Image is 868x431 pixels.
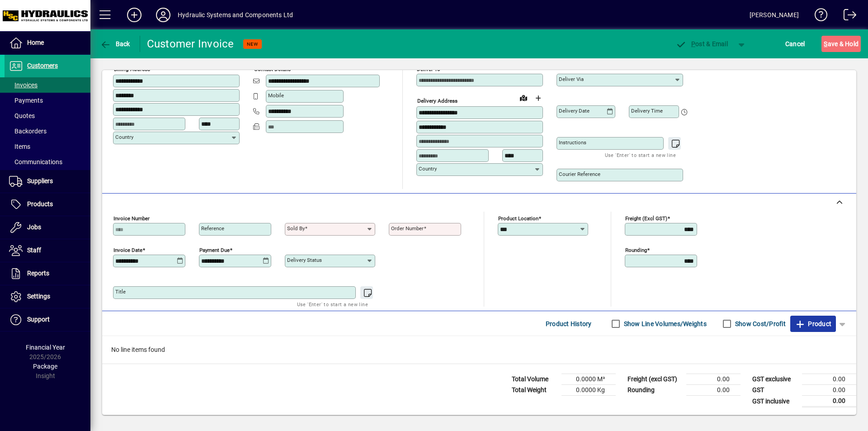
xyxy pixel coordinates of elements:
td: 0.0000 Kg [561,385,616,396]
a: Logout [837,2,857,31]
button: Back [98,36,132,52]
a: Payments [5,93,90,108]
mat-label: Invoice number [113,215,150,222]
td: Freight (excl GST) [623,374,686,385]
span: Items [9,143,30,150]
td: 0.00 [686,385,741,396]
mat-label: Product location [498,215,538,222]
td: GST [748,385,802,396]
td: Total Volume [507,374,561,385]
a: Products [5,193,90,216]
td: GST inclusive [748,396,802,407]
mat-label: Freight (excl GST) [625,215,667,222]
a: Suppliers [5,170,90,193]
span: Backorders [9,128,47,135]
td: Rounding [623,385,686,396]
button: Cancel [783,36,807,52]
a: View on map [516,90,531,105]
span: Customers [27,62,58,69]
span: Home [27,39,44,46]
a: Quotes [5,108,90,123]
button: Copy to Delivery address [227,59,242,74]
span: Jobs [27,223,41,231]
mat-label: Country [115,134,133,140]
a: Knowledge Base [808,2,828,31]
td: Total Weight [507,385,561,396]
mat-label: Courier Reference [559,171,600,177]
a: View on map [213,59,227,73]
mat-label: Order number [391,225,424,232]
div: No line items found [102,336,856,364]
mat-label: Mobile [268,92,284,99]
td: 0.00 [802,396,856,407]
span: Package [33,363,57,370]
a: Invoices [5,77,90,93]
span: Products [27,200,53,208]
button: Add [120,7,149,23]
mat-label: Title [115,289,126,295]
mat-hint: Use 'Enter' to start a new line [297,299,368,309]
a: Settings [5,285,90,308]
span: ave & Hold [824,37,859,51]
mat-hint: Use 'Enter' to start a new line [605,150,676,160]
span: Product History [546,317,592,331]
app-page-header-button: Back [90,36,140,52]
span: Staff [27,246,41,254]
mat-label: Deliver via [559,76,584,82]
a: Items [5,139,90,154]
mat-label: Delivery date [559,108,590,114]
span: Payments [9,97,43,104]
span: Financial Year [26,344,65,351]
span: S [824,40,827,47]
button: Save & Hold [821,36,861,52]
mat-label: Invoice date [113,247,142,253]
mat-label: Sold by [287,225,305,232]
mat-label: Country [419,166,437,172]
mat-label: Instructions [559,139,586,146]
div: [PERSON_NAME] [750,8,799,22]
mat-label: Reference [201,225,224,232]
span: Communications [9,158,62,166]
a: Home [5,32,90,54]
button: Product [790,316,836,332]
mat-label: Payment due [199,247,230,253]
td: 0.00 [802,385,856,396]
a: Communications [5,154,90,170]
td: GST exclusive [748,374,802,385]
span: P [691,40,695,47]
label: Show Line Volumes/Weights [622,319,707,328]
span: Support [27,316,50,323]
a: Staff [5,239,90,262]
span: Suppliers [27,177,53,185]
span: Quotes [9,112,35,119]
span: Back [100,40,130,47]
button: Choose address [531,91,545,105]
button: Product History [542,316,595,332]
a: Backorders [5,123,90,139]
mat-label: Rounding [625,247,647,253]
span: Invoices [9,81,38,89]
a: Support [5,308,90,331]
label: Show Cost/Profit [733,319,786,328]
a: Reports [5,262,90,285]
td: 0.0000 M³ [561,374,616,385]
mat-label: Delivery time [631,108,663,114]
td: 0.00 [802,374,856,385]
mat-label: Delivery status [287,257,322,263]
span: NEW [247,41,258,47]
span: ost & Email [675,40,728,47]
span: Product [795,317,831,331]
button: Post & Email [671,36,732,52]
a: Jobs [5,216,90,239]
div: Customer Invoice [147,37,234,51]
span: Reports [27,270,49,277]
span: Cancel [785,37,805,51]
div: Hydraulic Systems and Components Ltd [178,8,293,22]
td: 0.00 [686,374,741,385]
button: Profile [149,7,178,23]
span: Settings [27,293,50,300]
